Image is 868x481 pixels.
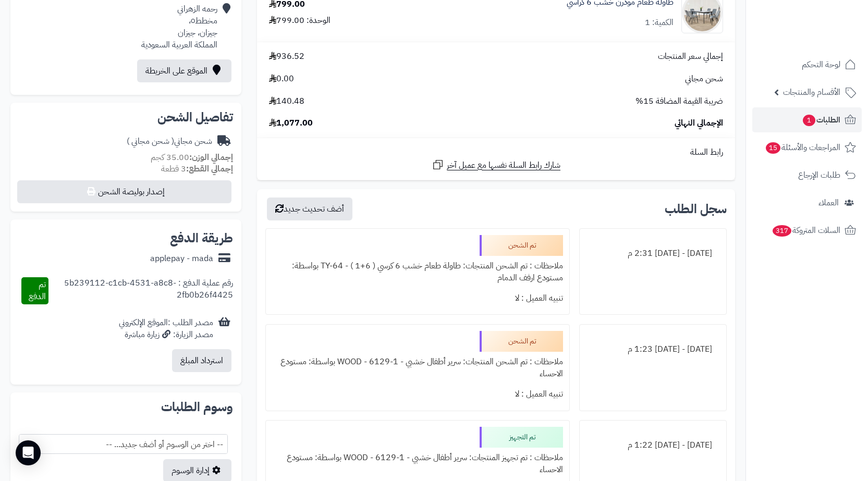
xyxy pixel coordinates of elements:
[752,218,862,243] a: السلات المتروكة317
[261,146,731,158] div: رابط السلة
[17,180,231,203] button: إصدار بوليصة الشحن
[586,339,720,360] div: [DATE] - [DATE] 1:23 م
[267,198,352,220] button: أضف تحديث جديد
[19,435,227,454] span: -- اختر من الوسوم أو أضف جديد... --
[447,159,560,171] span: شارك رابط السلة نفسها مع عميل آخر
[658,51,723,63] span: إجمالي سعر المنتجات
[802,113,840,127] span: الطلبات
[272,352,563,384] div: ملاحظات : تم الشحن المنتجات: سرير أطفال خشبي - WOOD - 6129-1 بواسطة: مستودع الاحساء
[818,195,839,210] span: العملاء
[119,317,213,341] div: مصدر الطلب :الموقع الإلكتروني
[272,288,563,309] div: تنبيه العميل : لا
[586,243,720,264] div: [DATE] - [DATE] 2:31 م
[269,73,294,85] span: 0.00
[127,135,212,147] div: شحن مجاني
[29,278,46,303] span: تم الدفع
[586,435,720,455] div: [DATE] - [DATE] 1:22 م
[772,223,840,238] span: السلات المتروكة
[480,235,563,256] div: تم الشحن
[150,253,213,265] div: applepay - mada
[766,142,780,154] span: 15
[19,111,233,124] h2: تفاصيل الشحن
[752,163,862,188] a: طلبات الإرجاع
[119,329,213,341] div: مصدر الزيارة: زيارة مباشرة
[127,135,174,147] span: ( شحن مجاني )
[783,85,840,100] span: الأقسام والمنتجات
[765,140,840,155] span: المراجعات والأسئلة
[19,434,228,454] span: -- اختر من الوسوم أو أضف جديد... --
[752,190,862,215] a: العملاء
[665,203,727,215] h3: سجل الطلب
[752,107,862,132] a: الطلبات1
[635,95,723,107] span: ضريبة القيمة المضافة 15%
[797,29,858,51] img: logo-2.png
[645,17,674,29] div: الكمية: 1
[269,15,331,27] div: الوحدة: 799.00
[272,448,563,480] div: ملاحظات : تم تجهيز المنتجات: سرير أطفال خشبي - WOOD - 6129-1 بواسطة: مستودع الاحساء
[189,151,233,164] strong: إجمالي الوزن:
[269,117,313,129] span: 1,077.00
[141,3,217,51] div: رحمه الزهراني مخطط٥، جيزان، جيزان المملكة العربية السعودية
[272,256,563,288] div: ملاحظات : تم الشحن المنتجات: طاولة طعام خشب 6 كرسي ( 6+1 ) - TY-64 بواسطة: مستودع ارفف الدمام
[186,163,233,175] strong: إجمالي القطع:
[803,115,815,126] span: 1
[685,73,723,85] span: شحن مجاني
[798,168,840,182] span: طلبات الإرجاع
[151,151,233,164] small: 35.00 كجم
[172,349,231,372] button: استرداد المبلغ
[752,135,862,160] a: المراجعات والأسئلة15
[480,427,563,448] div: تم التجهيز
[161,163,233,175] small: 3 قطعة
[269,95,304,107] span: 140.48
[48,277,233,304] div: رقم عملية الدفع : 5b239112-c1cb-4531-a8c8-2fb0b26f4425
[19,401,233,413] h2: وسوم الطلبات
[269,51,304,63] span: 936.52
[170,232,233,244] h2: طريقة الدفع
[16,440,41,465] div: Open Intercom Messenger
[272,384,563,404] div: تنبيه العميل : لا
[773,225,791,237] span: 317
[137,59,231,82] a: الموقع على الخريطة
[432,158,560,171] a: شارك رابط السلة نفسها مع عميل آخر
[752,52,862,77] a: لوحة التحكم
[480,331,563,352] div: تم الشحن
[802,57,840,72] span: لوحة التحكم
[675,117,723,129] span: الإجمالي النهائي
